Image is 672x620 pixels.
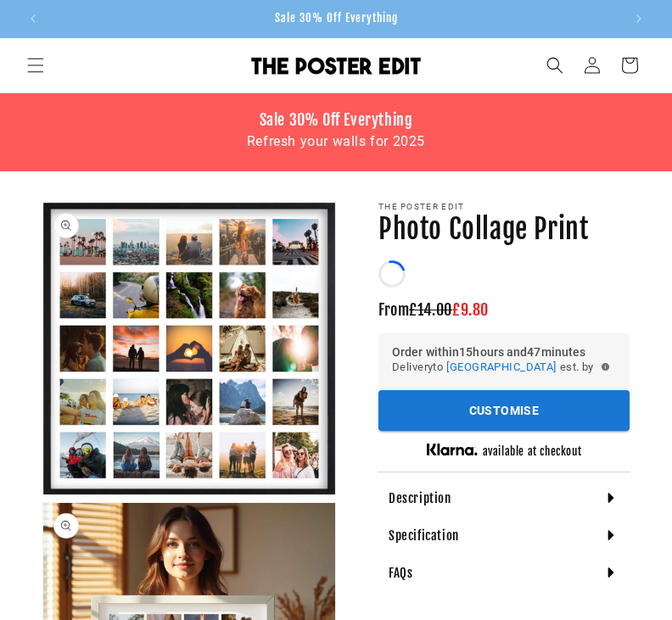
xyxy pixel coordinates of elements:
[378,202,630,212] p: The Poster Edit
[378,390,630,432] button: Customise
[251,57,421,75] img: The Poster Edit
[483,444,582,459] h5: available at checkout
[446,360,556,373] span: [GEOGRAPHIC_DATA]
[52,3,620,35] div: Announcement
[389,528,459,545] h4: Specification
[275,11,398,25] span: Sale 30% Off Everything
[392,346,616,358] h6: Order within 15 hours and 47 minutes
[245,50,428,81] a: The Poster Edit
[536,47,574,84] summary: Search
[392,358,443,377] span: Delivery to
[52,3,620,35] div: 1 of 3
[389,565,412,582] h4: FAQs
[452,300,489,319] span: £9.80
[389,490,451,507] h4: Description
[446,358,556,377] button: [GEOGRAPHIC_DATA]
[17,47,54,84] summary: Menu
[378,300,630,320] h3: From
[378,212,630,248] h1: Photo Collage Print
[378,390,630,432] div: outlined primary button group
[409,300,452,319] span: £14.00
[560,358,594,377] span: est. by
